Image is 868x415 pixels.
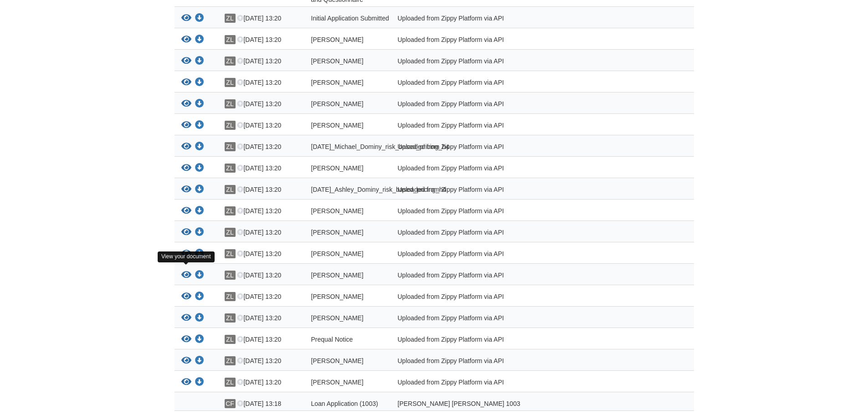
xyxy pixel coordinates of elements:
[391,292,607,304] div: Uploaded from Zippy Platform via API
[225,249,236,258] span: ZL
[311,229,364,236] span: [PERSON_NAME]
[237,36,281,43] span: [DATE] 13:20
[391,378,607,389] div: Uploaded from Zippy Platform via API
[237,122,281,129] span: [DATE] 13:20
[311,57,364,65] span: [PERSON_NAME]
[391,14,607,26] div: Uploaded from Zippy Platform via API
[237,357,281,364] span: [DATE] 13:20
[195,58,204,65] a: Download Michael_Dominy_privacy_notice
[181,99,191,109] button: View Ashley_Dominy_true_and_correct_consent
[225,399,236,408] span: CF
[237,314,281,322] span: [DATE] 13:20
[181,35,191,45] button: View Michael_Dominy_sms_consent
[195,36,204,44] a: Download Michael_Dominy_sms_consent
[237,186,281,193] span: [DATE] 13:20
[311,36,364,43] span: [PERSON_NAME]
[311,122,364,129] span: [PERSON_NAME]
[391,185,607,197] div: Uploaded from Zippy Platform via API
[181,78,191,87] button: View Michael_Dominy_credit_authorization
[195,293,204,301] a: Download Ashley_Dominy_credit_authorization
[237,207,281,215] span: [DATE] 13:20
[181,56,191,66] button: View Michael_Dominy_privacy_notice
[237,336,281,343] span: [DATE] 13:20
[225,142,236,151] span: ZL
[181,142,191,152] button: View 08-19-2025_Michael_Dominy_risk_based_pricing_h4
[225,378,236,387] span: ZL
[237,293,281,300] span: [DATE] 13:20
[181,313,191,323] button: View Ashley_Dominy_esign_consent
[311,293,364,300] span: [PERSON_NAME]
[225,78,236,87] span: ZL
[225,271,236,280] span: ZL
[181,378,191,387] button: View Michael_Dominy_joint_credit
[237,400,281,407] span: [DATE] 13:18
[311,207,364,215] span: [PERSON_NAME]
[225,356,236,365] span: ZL
[311,15,389,22] span: Initial Application Submitted
[225,35,236,44] span: ZL
[237,143,281,150] span: [DATE] 13:20
[225,335,236,344] span: ZL
[311,164,364,172] span: [PERSON_NAME]
[237,57,281,65] span: [DATE] 13:20
[225,313,236,323] span: ZL
[391,35,607,47] div: Uploaded from Zippy Platform via API
[237,15,281,22] span: [DATE] 13:20
[237,229,281,236] span: [DATE] 13:20
[195,229,204,236] a: Download Ashley_Dominy_privacy_notice
[391,164,607,175] div: Uploaded from Zippy Platform via API
[391,121,607,133] div: Uploaded from Zippy Platform via API
[391,228,607,240] div: Uploaded from Zippy Platform via API
[311,100,364,108] span: [PERSON_NAME]
[195,101,204,108] a: Download Ashley_Dominy_true_and_correct_consent
[311,379,364,386] span: [PERSON_NAME]
[311,186,447,193] span: [DATE]_Ashley_Dominy_risk_based_pricing_h4
[237,272,281,279] span: [DATE] 13:20
[391,56,607,68] div: Uploaded from Zippy Platform via API
[181,228,191,237] button: View Ashley_Dominy_privacy_notice
[195,122,204,129] a: Download Ashley_Dominy_sms_consent
[391,99,607,111] div: Uploaded from Zippy Platform via API
[181,14,191,23] button: View Initial Application Submitted
[391,356,607,368] div: Uploaded from Zippy Platform via API
[237,79,281,86] span: [DATE] 13:20
[195,208,204,215] a: Download Michael_Dominy_esign_consent
[225,292,236,301] span: ZL
[237,250,281,257] span: [DATE] 13:20
[237,100,281,108] span: [DATE] 13:20
[181,164,191,173] button: View Michael_Dominy_terms_of_use
[195,186,204,194] a: Download 08-19-2025_Ashley_Dominy_risk_based_pricing_h4
[181,206,191,216] button: View Michael_Dominy_esign_consent
[225,228,236,237] span: ZL
[158,251,215,262] div: View your document
[311,272,364,279] span: [PERSON_NAME]
[391,399,607,408] div: [PERSON_NAME] [PERSON_NAME] 1003
[225,99,236,108] span: ZL
[181,292,191,302] button: View Ashley_Dominy_credit_authorization
[225,121,236,130] span: ZL
[195,165,204,172] a: Download Michael_Dominy_terms_of_use
[195,79,204,87] a: Download Michael_Dominy_credit_authorization
[195,272,204,279] a: Download Ashley_Dominy_terms_of_use
[311,357,364,364] span: [PERSON_NAME]
[181,335,191,344] button: View Prequal Notice
[181,185,191,195] button: View 08-19-2025_Ashley_Dominy_risk_based_pricing_h4
[225,56,236,66] span: ZL
[181,121,191,130] button: View Ashley_Dominy_sms_consent
[225,14,236,23] span: ZL
[391,142,607,154] div: Uploaded from Zippy Platform via API
[225,206,236,215] span: ZL
[181,271,191,280] button: View Ashley_Dominy_terms_of_use
[311,336,353,343] span: Prequal Notice
[195,336,204,343] a: Download Prequal Notice
[391,335,607,347] div: Uploaded from Zippy Platform via API
[237,164,281,172] span: [DATE] 13:20
[195,379,204,386] a: Download Michael_Dominy_joint_credit
[195,15,204,22] a: Download Initial Application Submitted
[195,358,204,365] a: Download Ashley_Dominy_joint_credit
[311,250,364,257] span: [PERSON_NAME]
[311,79,364,86] span: [PERSON_NAME]
[195,143,204,151] a: Download 08-19-2025_Michael_Dominy_risk_based_pricing_h4
[391,206,607,218] div: Uploaded from Zippy Platform via API
[391,313,607,325] div: Uploaded from Zippy Platform via API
